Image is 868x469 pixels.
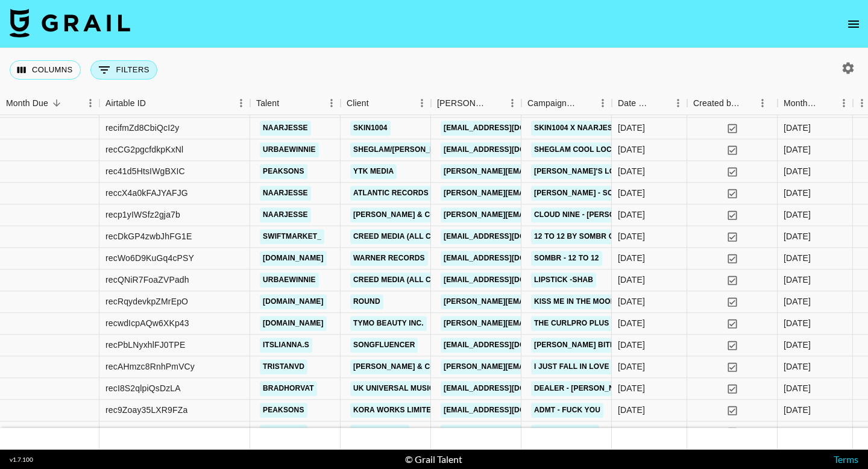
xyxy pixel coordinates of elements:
div: Created by Grail Team [693,92,740,115]
div: Campaign (Type) [521,92,612,115]
button: Sort [48,95,65,112]
div: recQNiR7FoaZVPadh [105,274,189,286]
div: rec9Zoay35LXR9FZa [105,404,187,417]
div: 10/8/2025 [618,383,645,395]
div: Aug '25 [784,274,811,286]
div: recI8S2qlpiQsDzLA [105,383,181,395]
a: peaksons [260,164,307,179]
a: Songfluencer [350,338,418,353]
a: Flighthouse [350,424,409,439]
div: Airtable ID [99,92,250,115]
div: recAHmzc8RnhPmVCy [105,361,195,373]
a: peaksons [260,403,307,418]
div: 8/8/2025 [618,318,645,330]
a: [EMAIL_ADDRESS][DOMAIN_NAME] [441,251,576,266]
div: recRqydevkpZMrEpO [105,296,188,308]
a: KORA WORKS LIMITED [350,403,439,418]
div: reccX4a0kFAJYAFJG [105,187,188,200]
a: SKIN1004 [350,121,391,136]
button: Menu [753,94,772,112]
a: Cloud Nine - [PERSON_NAME] [531,207,652,222]
button: Sort [486,95,503,112]
a: Warner Records [350,251,428,266]
div: recCG2pgcfdkpKxNl [105,144,183,156]
a: naarjesse [260,121,311,136]
a: urbaewinnie [260,142,319,157]
div: Aug '25 [784,231,811,243]
div: Client [347,92,369,115]
a: [PERSON_NAME] [531,424,599,439]
a: [PERSON_NAME][EMAIL_ADDRESS][DOMAIN_NAME] [441,294,637,309]
div: Aug '25 [784,122,811,134]
button: Menu [594,94,612,112]
div: Month Due [778,92,853,115]
div: Aug '25 [784,339,811,351]
button: Sort [279,95,296,112]
a: [EMAIL_ADDRESS][DOMAIN_NAME] [441,121,576,136]
button: Select columns [10,60,81,80]
button: Show filters [90,60,157,80]
button: open drawer [841,12,866,36]
a: [PERSON_NAME] - SOAP [531,186,626,201]
div: 10/8/2025 [618,361,645,373]
div: Date Created [612,92,687,115]
a: tristanvd [260,359,307,374]
div: Month Due [6,92,48,115]
div: rec41d5HtsIWgBXIC [105,166,185,178]
div: 29/8/2025 [618,426,645,438]
button: Menu [669,94,687,112]
div: recPbLNyxhlFJ0TPE [105,339,185,351]
button: Sort [577,95,594,112]
button: Menu [503,94,521,112]
div: 6/8/2025 [618,339,645,351]
a: 12 to 12 by sombr out [DATE] [531,229,654,244]
a: [PERSON_NAME][EMAIL_ADDRESS][PERSON_NAME][DOMAIN_NAME] [441,207,699,222]
a: the CURLPRO PLUS campaign [531,316,654,331]
div: recDkGP4zwbJhFG1E [105,231,192,243]
div: Booker [431,92,521,115]
a: [PERSON_NAME][EMAIL_ADDRESS][DOMAIN_NAME] [441,164,637,179]
div: Talent [250,92,341,115]
a: [EMAIL_ADDRESS][DOMAIN_NAME] [441,381,576,396]
a: Dealer - [PERSON_NAME] [531,381,636,396]
div: Airtable ID [105,92,146,115]
div: 23/8/2025 [618,122,645,134]
button: Sort [652,95,669,112]
a: [DOMAIN_NAME] [260,294,327,309]
a: I Just Fall In Love Again - [PERSON_NAME] [531,359,706,374]
div: receNz7HmRZJI6QnI [105,426,187,438]
a: [EMAIL_ADDRESS][DOMAIN_NAME] [441,142,576,157]
a: swiftmarket_ [260,229,324,244]
div: 20/8/2025 [618,404,645,417]
a: [PERSON_NAME][EMAIL_ADDRESS][DOMAIN_NAME] [441,316,637,331]
a: YTK Media [350,164,397,179]
button: Menu [322,94,341,112]
button: Sort [818,95,835,112]
a: [PERSON_NAME][EMAIL_ADDRESS][PERSON_NAME][DOMAIN_NAME] [441,359,699,374]
a: naarjesse [260,186,311,201]
div: 9/8/2025 [618,166,645,178]
button: Menu [81,94,99,112]
a: ADMT - Fuck You [531,403,603,418]
div: 23/8/2025 [618,144,645,156]
button: Sort [146,95,163,112]
div: Aug '25 [784,361,811,373]
a: Lipstick -SHAB [531,272,596,288]
a: Creed Media (All Campaigns) [350,229,476,244]
div: 5/8/2025 [618,253,645,265]
button: Sort [369,95,386,112]
a: [DOMAIN_NAME] [260,251,327,266]
a: SHEGLAM Cool Lock Airflow Styler Campaign [531,142,729,157]
div: 4/8/2025 [618,187,645,200]
div: Client [341,92,431,115]
a: Round [350,294,383,309]
div: Talent [256,92,279,115]
div: recwdIcpAQw6XKp43 [105,318,189,330]
a: [PERSON_NAME][EMAIL_ADDRESS][PERSON_NAME][DOMAIN_NAME] [441,186,699,201]
div: [PERSON_NAME] [437,92,486,115]
button: Menu [232,94,250,112]
a: Atlantic Records US [350,186,444,201]
div: 7/8/2025 [618,296,645,308]
a: [PERSON_NAME]'s Lover Girl [531,164,653,179]
div: Date Created [618,92,652,115]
